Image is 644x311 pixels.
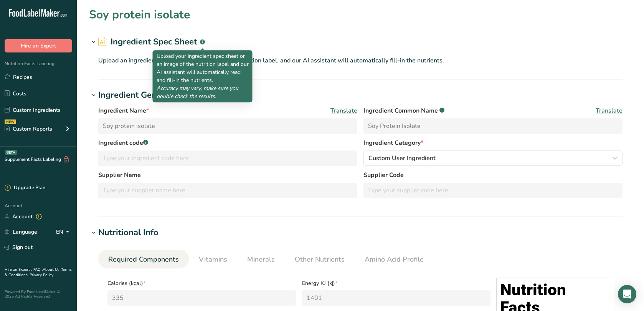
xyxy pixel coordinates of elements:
[43,267,61,272] a: About Us .
[5,119,16,124] div: NEW
[5,267,72,278] a: Terms & Conditions .
[365,254,424,265] span: Amino Acid Profile
[108,254,179,265] span: Required Components
[5,125,52,133] div: Custom Reports
[368,154,436,163] span: Custom User Ingredient
[56,228,72,237] div: EN
[98,118,357,134] input: Type your ingredient name here
[5,39,72,52] button: Hire an Expert
[98,226,159,239] div: Nutritional Info
[363,170,623,180] label: Supplier Code
[363,138,623,147] label: Ingredient Category
[5,225,37,239] a: Language
[5,290,72,299] div: Powered By FoodLabelMaker © 2025 All Rights Reserved
[98,89,190,101] div: Ingredient General Info
[98,151,357,166] input: Type your ingredient code here
[98,56,623,65] p: Upload an ingredient spec sheet or an image of a nutrition label, and our AI assistant will autom...
[295,254,345,265] span: Other Nutrients
[107,279,296,287] span: Calories (kcal)
[302,279,490,287] span: Energy KJ (kj)
[247,254,275,265] span: Minerals
[98,183,357,198] input: Type your supplier name here
[89,6,190,23] h1: Soy protein isolate
[157,52,249,100] p: Upload your ingredient spec sheet or an image of the nutrition label and our AI assistant will au...
[5,150,17,155] div: BETA
[363,151,623,166] button: Custom User Ingredient
[363,118,623,134] input: Type an alternate ingredient name if you have
[5,267,32,272] a: Hire an Expert .
[5,184,45,192] div: Upgrade Plan
[98,170,357,180] label: Supplier Name
[157,85,238,100] i: Accuracy may vary; make sure you double check the results.
[330,106,357,115] span: Translate
[363,183,623,198] input: Type your supplier code here
[33,267,43,272] a: FAQ .
[363,106,444,115] span: Ingredient Common Name
[596,106,623,115] span: Translate
[618,285,636,303] div: Open Intercom Messenger
[30,272,53,278] a: Privacy Policy
[199,254,227,265] span: Vitamins
[98,106,149,115] span: Ingredient Name
[98,36,205,48] h2: Ingredient Spec Sheet
[98,138,357,147] label: Ingredient code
